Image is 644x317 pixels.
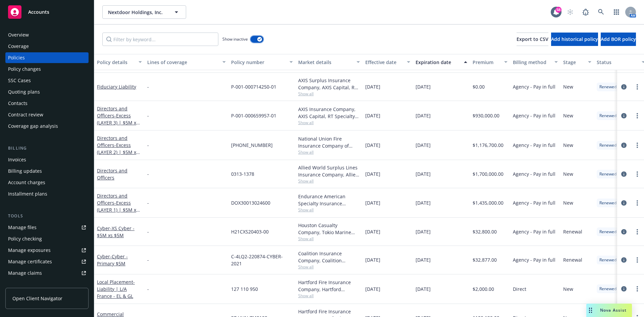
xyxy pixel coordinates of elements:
[563,170,573,177] span: New
[231,112,276,119] span: P-001-000659957-01
[563,199,573,206] span: New
[551,33,598,46] button: Add historical policy
[5,154,89,165] a: Invoices
[102,5,186,19] button: Nextdoor Holdings, Inc.
[413,54,470,70] button: Expiration date
[517,36,548,42] span: Export to CSV
[365,256,380,263] span: [DATE]
[147,59,218,66] div: Lines of coverage
[365,112,380,119] span: [DATE]
[298,279,360,293] div: Hartford Fire Insurance Company, Hartford Insurance Group
[97,279,135,299] a: Local Placement
[620,285,628,293] a: circleInformation
[147,228,149,235] span: -
[8,177,45,188] div: Account charges
[8,154,26,165] div: Invoices
[8,64,41,74] div: Policy changes
[365,199,380,206] span: [DATE]
[365,228,380,235] span: [DATE]
[8,268,42,278] div: Manage claims
[563,5,577,19] a: Start snowing
[97,253,128,267] a: Cyber
[563,112,573,119] span: New
[8,245,51,256] div: Manage exposures
[147,170,149,177] span: -
[231,285,258,293] span: 127 110 950
[147,256,149,263] span: -
[5,245,89,256] a: Manage exposures
[147,83,149,90] span: -
[5,222,89,233] a: Manage files
[298,193,360,207] div: Endurance American Specialty Insurance Company, Sompo International
[298,264,360,270] span: Show all
[97,200,140,220] span: - Excess (LAYER 1) | $5M xs $5M D&O
[599,229,616,235] span: Renewed
[620,199,628,207] a: circleInformation
[298,293,360,299] span: Show all
[365,142,380,149] span: [DATE]
[599,257,616,263] span: Renewed
[8,166,42,176] div: Billing updates
[563,59,584,66] div: Stage
[8,121,58,131] div: Coverage gap analysis
[473,83,485,90] span: $0.00
[597,59,638,66] div: Status
[8,233,42,244] div: Policy checking
[416,199,431,206] span: [DATE]
[563,228,582,235] span: Renewal
[599,142,616,148] span: Renewed
[97,142,140,162] span: - Excess (LAYER 2) | $5M xs $10M D&O
[586,304,595,317] div: Drag to move
[298,236,360,242] span: Show all
[633,285,641,293] a: more
[5,98,89,109] a: Contacts
[298,77,360,91] div: AXIS Surplus Insurance Company, AXIS Capital, RT Specialty Insurance Services, LLC (RSG Specialty...
[231,59,285,66] div: Policy number
[97,225,135,239] span: - XS Cyber - $5M xs $5M
[298,91,360,97] span: Show all
[633,141,641,149] a: more
[231,253,293,267] span: C-4LQ2-220874-CYBER-2021
[97,112,140,133] span: - Excess (LAYER 3) | $5M xs $15M D&O
[560,54,594,70] button: Stage
[8,41,29,52] div: Coverage
[108,9,166,16] span: Nextdoor Holdings, Inc.
[5,41,89,52] a: Coverage
[513,228,555,235] span: Agency - Pay in full
[513,170,555,177] span: Agency - Pay in full
[8,189,47,199] div: Installment plans
[97,59,135,66] div: Policy details
[8,30,29,40] div: Overview
[473,112,499,119] span: $930,000.00
[8,98,28,109] div: Contacts
[600,307,627,313] span: Nova Assist
[473,228,497,235] span: $32,800.00
[296,54,363,70] button: Market details
[231,228,269,235] span: H21CXS20403-00
[620,112,628,120] a: circleInformation
[517,33,548,46] button: Export to CSV
[473,142,503,149] span: $1,176,700.00
[5,87,89,97] a: Quoting plans
[513,59,550,66] div: Billing method
[298,250,360,264] div: Coalition Insurance Company, Coalition Insurance Solutions (Carrier), RT Specialty Insurance Serv...
[513,142,555,149] span: Agency - Pay in full
[97,135,139,162] a: Directors and Officers
[416,112,431,119] span: [DATE]
[5,145,89,152] div: Billing
[5,166,89,176] a: Billing updates
[5,64,89,74] a: Policy changes
[298,120,360,125] span: Show all
[5,213,89,219] div: Tools
[228,54,296,70] button: Policy number
[416,83,431,90] span: [DATE]
[8,279,40,290] div: Manage BORs
[5,268,89,278] a: Manage claims
[513,285,526,293] span: Direct
[8,75,31,86] div: SSC Cases
[416,142,431,149] span: [DATE]
[147,142,149,149] span: -
[97,253,128,267] span: - Cyber - Primary $5M
[633,228,641,236] a: more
